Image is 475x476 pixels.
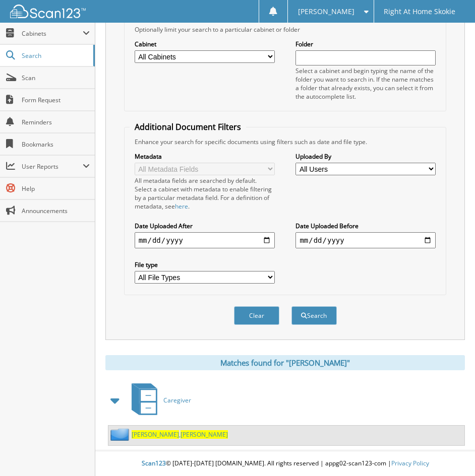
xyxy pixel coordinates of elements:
div: Optionally limit your search to a particular cabinet or folder [130,25,441,34]
span: Search [22,51,88,60]
label: Date Uploaded Before [295,222,436,230]
span: Scan123 [142,459,166,467]
label: Cabinet [135,40,275,48]
div: All metadata fields are searched by default. Select a cabinet with metadata to enable filtering b... [135,176,275,211]
a: [PERSON_NAME],[PERSON_NAME] [132,430,228,439]
div: Select a cabinet and begin typing the name of the folder you want to search in. If the name match... [295,66,436,101]
span: Right At Home Skokie [384,9,455,15]
span: [PERSON_NAME] [181,430,228,439]
span: Bookmarks [22,140,90,149]
label: Date Uploaded After [135,222,275,230]
legend: Additional Document Filters [130,121,246,132]
label: Folder [295,40,436,48]
a: Privacy Policy [391,459,429,467]
span: Form Request [22,96,90,104]
span: Reminders [22,118,90,126]
input: end [295,232,436,248]
span: [PERSON_NAME] [298,9,354,15]
label: Metadata [135,152,275,161]
img: scan123-logo-white.svg [10,5,86,18]
span: Scan [22,74,90,82]
span: Help [22,184,90,193]
iframe: Chat Widget [425,428,475,476]
input: start [135,232,275,248]
button: Search [291,306,337,325]
label: Uploaded By [295,152,436,161]
span: Announcements [22,207,90,215]
span: [PERSON_NAME] [132,430,179,439]
div: Matches found for "[PERSON_NAME]" [105,355,465,370]
button: Clear [234,306,279,325]
span: Caregiver [163,396,191,404]
span: User Reports [22,162,83,171]
a: here [175,202,188,211]
img: folder2.png [110,428,132,441]
label: File type [135,260,275,269]
div: Enhance your search for specific documents using filters such as date and file type. [130,138,441,146]
div: © [DATE]-[DATE] [DOMAIN_NAME]. All rights reserved | appg02-scan123-com | [95,451,475,476]
span: Cabinets [22,29,83,38]
a: Caregiver [126,380,191,420]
